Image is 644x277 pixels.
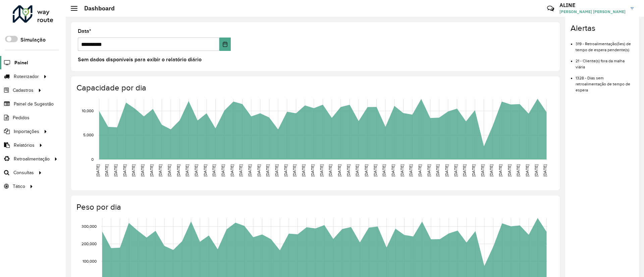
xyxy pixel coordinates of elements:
[104,164,109,177] text: [DATE]
[355,164,359,177] text: [DATE]
[212,164,216,177] text: [DATE]
[576,70,634,93] li: 1328 - Dias sem retroalimentação de tempo de espera
[83,259,97,263] text: 100,000
[328,164,332,177] text: [DATE]
[203,164,207,177] text: [DATE]
[238,164,243,177] text: [DATE]
[409,164,413,177] text: [DATE]
[194,164,198,177] text: [DATE]
[14,73,39,80] span: Roteirizador
[149,164,154,177] text: [DATE]
[219,38,231,51] button: Choose Date
[435,164,440,177] text: [DATE]
[14,100,54,108] span: Painel de Sugestão
[559,2,626,8] h3: ALINE
[82,109,94,113] text: 10,000
[292,164,297,177] text: [DATE]
[14,155,50,162] span: Retroalimentação
[257,164,261,177] text: [DATE]
[283,164,288,177] text: [DATE]
[301,164,306,177] text: [DATE]
[83,133,94,137] text: 5,000
[346,164,351,177] text: [DATE]
[310,164,315,177] text: [DATE]
[274,164,279,177] text: [DATE]
[373,164,377,177] text: [DATE]
[14,142,35,149] span: Relatórios
[13,114,30,121] span: Pedidos
[82,224,97,228] text: 300,000
[543,1,558,16] a: Contato Rápido
[13,87,34,94] span: Cadastros
[576,53,634,70] li: 21 - Cliente(s) fora da malha viária
[516,164,520,177] text: [DATE]
[571,23,634,33] h4: Alertas
[13,169,34,176] span: Consultas
[480,164,485,177] text: [DATE]
[185,164,189,177] text: [DATE]
[91,157,94,161] text: 0
[113,164,118,177] text: [DATE]
[140,164,145,177] text: [DATE]
[489,164,493,177] text: [DATE]
[534,164,538,177] text: [DATE]
[400,164,404,177] text: [DATE]
[158,164,162,177] text: [DATE]
[167,164,171,177] text: [DATE]
[453,164,458,177] text: [DATE]
[96,164,100,177] text: [DATE]
[176,164,180,177] text: [DATE]
[576,36,634,53] li: 319 - Retroalimentação(ões) de tempo de espera pendente(s)
[525,164,529,177] text: [DATE]
[14,128,39,135] span: Importações
[78,56,202,64] label: Sem dados disponíveis para exibir o relatório diário
[78,27,91,35] label: Data
[76,83,553,93] h4: Capacidade por dia
[319,164,324,177] text: [DATE]
[82,241,97,246] text: 200,000
[230,164,234,177] text: [DATE]
[498,164,502,177] text: [DATE]
[543,164,547,177] text: [DATE]
[364,164,368,177] text: [DATE]
[248,164,252,177] text: [DATE]
[337,164,341,177] text: [DATE]
[265,164,270,177] text: [DATE]
[14,59,28,66] span: Painel
[221,164,225,177] text: [DATE]
[427,164,431,177] text: [DATE]
[471,164,476,177] text: [DATE]
[391,164,395,177] text: [DATE]
[131,164,136,177] text: [DATE]
[77,5,115,12] h2: Dashboard
[382,164,386,177] text: [DATE]
[444,164,449,177] text: [DATE]
[418,164,422,177] text: [DATE]
[122,164,127,177] text: [DATE]
[559,9,626,15] span: [PERSON_NAME] [PERSON_NAME]
[507,164,512,177] text: [DATE]
[20,36,46,44] label: Simulação
[76,202,553,212] h4: Peso por dia
[13,183,25,190] span: Tático
[462,164,467,177] text: [DATE]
